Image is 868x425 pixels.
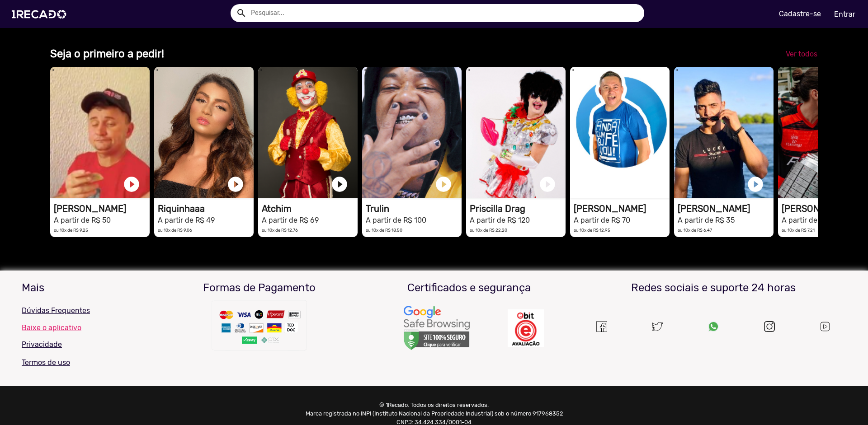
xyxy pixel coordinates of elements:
[538,175,557,193] a: play_circle_filled
[158,203,254,214] h1: Riquinhaaa
[158,228,192,233] small: ou 10x de R$ 9,06
[22,339,148,350] p: Privacidade
[244,4,644,22] input: Pesquisar...
[403,305,471,351] img: Um recado,1Recado,1 recado,vídeo de famosos,site para pagar famosos,vídeos e lives exclusivas de ...
[366,203,462,214] h1: Trulin
[366,228,402,233] small: ou 10x de R$ 18,50
[786,50,817,58] span: Ver todos
[226,175,245,193] a: play_circle_filled
[371,281,567,294] h3: Certificados e segurança
[54,228,88,233] small: ou 10x de R$ 9,25
[574,216,630,224] small: A partir de R$ 70
[362,67,462,198] video: 1RECADO vídeos dedicados para fãs e empresas
[262,228,298,233] small: ou 10x de R$ 12,76
[161,281,358,294] h3: Formas de Pagamento
[828,6,861,22] a: Entrar
[434,175,453,193] a: play_circle_filled
[652,321,663,332] img: twitter.svg
[210,298,309,357] img: Um recado,1Recado,1 recado,vídeo de famosos,site para pagar famosos,vídeos e lives exclusivas de ...
[366,216,426,224] small: A partir de R$ 100
[236,8,247,19] mat-icon: Example home icon
[262,216,319,224] small: A partir de R$ 69
[50,47,164,60] b: Seja o primeiro a pedir!
[819,321,831,332] img: Um recado,1Recado,1 recado,vídeo de famosos,site para pagar famosos,vídeos e lives exclusivas de ...
[678,203,774,214] h1: [PERSON_NAME]
[674,67,774,198] video: 1RECADO vídeos dedicados para fãs e empresas
[470,203,566,214] h1: Priscilla Drag
[22,305,148,316] p: Dúvidas Frequentes
[262,203,358,214] h1: Atchim
[123,175,141,193] a: play_circle_filled
[574,203,670,214] h1: [PERSON_NAME]
[678,228,712,233] small: ou 10x de R$ 6,47
[233,5,249,20] button: Example home icon
[50,67,150,198] video: 1RECADO vídeos dedicados para fãs e empresas
[158,216,215,224] small: A partir de R$ 49
[782,228,815,233] small: ou 10x de R$ 7,21
[764,321,775,332] img: instagram.svg
[779,9,821,18] u: Cadastre-se
[22,281,148,294] h3: Mais
[708,321,719,332] img: Um recado,1Recado,1 recado,vídeo de famosos,site para pagar famosos,vídeos e lives exclusivas de ...
[466,67,566,198] video: 1RECADO vídeos dedicados para fãs e empresas
[330,175,349,193] a: play_circle_filled
[596,321,607,332] img: Um recado,1Recado,1 recado,vídeo de famosos,site para pagar famosos,vídeos e lives exclusivas de ...
[580,281,846,294] h3: Redes sociais e suporte 24 horas
[782,216,839,224] small: A partir de R$ 39
[258,67,358,198] video: 1RECADO vídeos dedicados para fãs e empresas
[470,216,530,224] small: A partir de R$ 120
[570,67,670,198] video: 1RECADO vídeos dedicados para fãs e empresas
[678,216,735,224] small: A partir de R$ 35
[154,67,254,198] video: 1RECADO vídeos dedicados para fãs e empresas
[508,309,544,347] img: Um recado,1Recado,1 recado,vídeo de famosos,site para pagar famosos,vídeos e lives exclusivas de ...
[22,323,148,332] a: Baixe o aplicativo
[54,216,111,224] small: A partir de R$ 50
[574,228,610,233] small: ou 10x de R$ 12,95
[54,203,150,214] h1: [PERSON_NAME]
[746,175,764,193] a: play_circle_filled
[642,175,660,193] a: play_circle_filled
[470,228,507,233] small: ou 10x de R$ 22,20
[22,357,148,368] p: Termos de uso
